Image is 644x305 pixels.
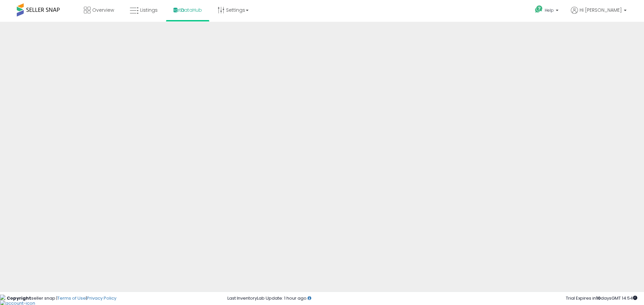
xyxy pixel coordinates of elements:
span: Overview [92,7,114,13]
a: Hi [PERSON_NAME] [571,7,627,20]
span: Help [545,7,554,13]
span: DataHub [181,7,202,13]
i: Get Help [535,5,543,13]
span: Listings [140,7,158,13]
span: Hi [PERSON_NAME] [580,7,622,13]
